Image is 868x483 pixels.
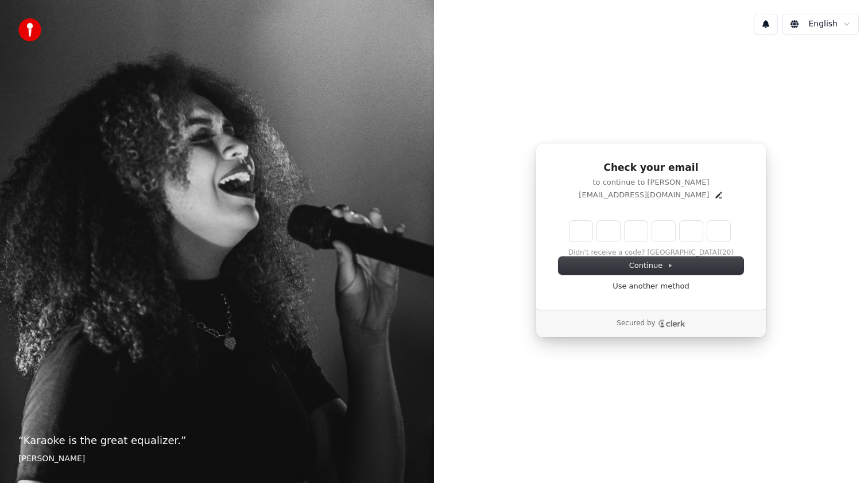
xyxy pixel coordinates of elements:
[559,161,743,175] h1: Check your email
[559,257,743,274] button: Continue
[658,320,685,328] a: Clerk logo
[629,260,673,271] span: Continue
[652,221,675,241] input: Digit 4
[569,221,592,241] input: Enter verification code. Digit 1
[707,221,730,241] input: Digit 6
[18,18,41,41] img: youka
[567,219,733,244] div: Verification code input
[579,190,709,200] p: [EMAIL_ADDRESS][DOMAIN_NAME]
[559,177,743,188] p: to continue to [PERSON_NAME]
[613,281,689,291] a: Use another method
[625,221,648,241] input: Digit 3
[18,433,416,449] p: “ Karaoke is the great equalizer. ”
[617,319,655,328] p: Secured by
[680,221,703,241] input: Digit 5
[18,453,416,465] footer: [PERSON_NAME]
[714,190,723,200] button: Edit
[597,221,620,241] input: Digit 2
